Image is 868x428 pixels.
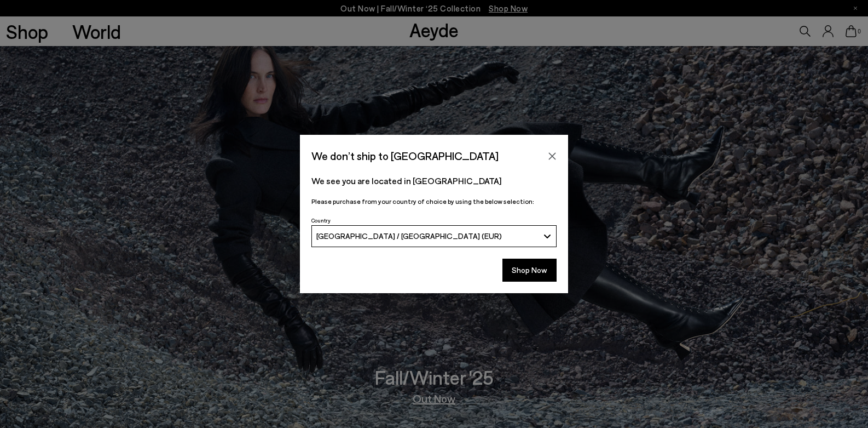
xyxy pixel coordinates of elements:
span: We don’t ship to [GEOGRAPHIC_DATA] [311,146,499,166]
button: Close [544,148,560,164]
span: Country [311,217,331,224]
p: Please purchase from your country of choice by using the below selection: [311,196,557,207]
button: Shop Now [502,259,557,282]
span: [GEOGRAPHIC_DATA] / [GEOGRAPHIC_DATA] (EUR) [316,231,502,241]
p: We see you are located in [GEOGRAPHIC_DATA] [311,174,557,187]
